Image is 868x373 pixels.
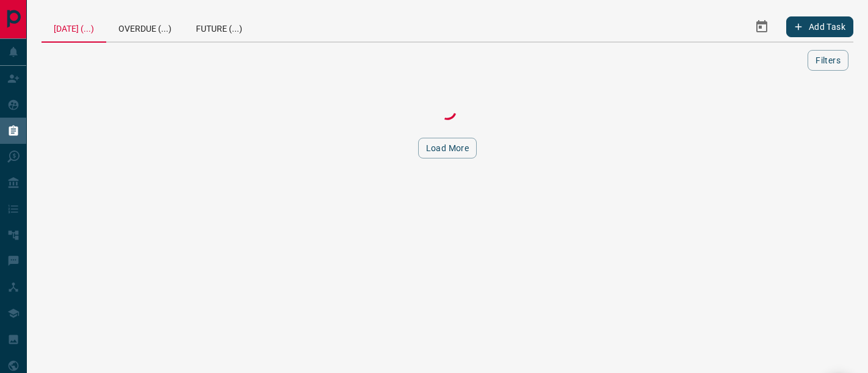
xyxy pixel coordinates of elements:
[386,99,508,123] div: Loading
[808,50,848,71] button: Filters
[747,12,776,41] button: Select Date Range
[42,12,106,43] div: [DATE] (...)
[106,12,184,41] div: Overdue (...)
[184,12,255,41] div: Future (...)
[418,138,477,158] button: Load More
[786,16,853,37] button: Add Task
